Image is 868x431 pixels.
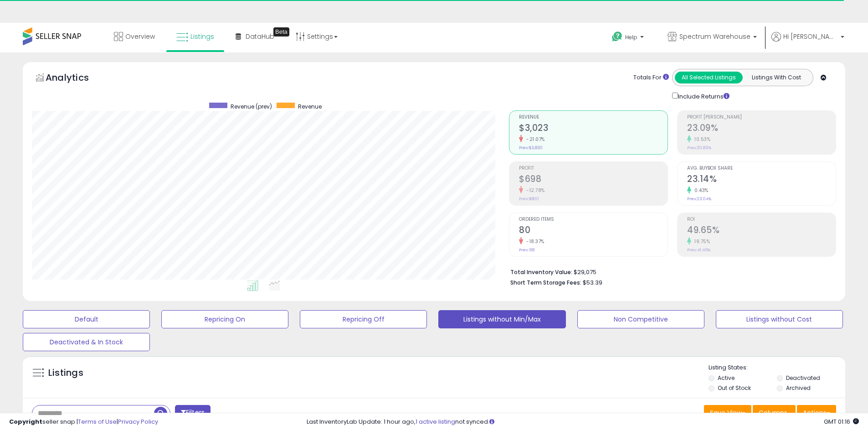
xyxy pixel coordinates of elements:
small: Prev: $800 [519,196,539,202]
button: Deactivated & In Stock [23,333,150,351]
span: Hi [PERSON_NAME] [783,32,838,41]
button: Repricing On [161,310,288,328]
small: Prev: 23.04% [687,196,711,202]
h2: 49.65% [687,225,836,237]
div: Tooltip anchor [273,27,289,36]
label: Deactivated [786,374,820,382]
label: Active [718,374,734,382]
i: Get Help [611,31,623,42]
a: Hi [PERSON_NAME] [771,32,844,52]
h5: Listings [48,367,83,379]
li: $29,075 [510,266,829,277]
h2: 23.09% [687,123,836,135]
strong: Copyright [9,417,42,426]
h5: Analytics [46,71,107,86]
a: Spectrum Warehouse [661,23,764,52]
button: Filters [175,405,211,421]
span: 2025-10-14 01:16 GMT [824,417,859,426]
span: Columns [759,408,787,417]
small: Prev: 20.89% [687,145,711,151]
div: seller snap | | [9,418,158,426]
span: ROI [687,217,836,222]
h2: $698 [519,174,668,186]
span: Revenue (prev) [231,103,272,110]
button: Listings without Cost [716,310,843,328]
button: Default [23,310,150,328]
a: DataHub [229,23,281,50]
label: Out of Stock [718,384,751,392]
small: -21.07% [523,136,545,143]
button: All Selected Listings [675,72,743,83]
label: Archived [786,384,811,392]
span: Revenue [519,115,668,120]
a: Terms of Use [78,417,117,426]
button: Non Competitive [577,310,704,328]
span: Spectrum Warehouse [679,32,750,41]
small: 10.53% [691,136,710,143]
div: Include Returns [665,91,740,101]
span: Profit [519,166,668,171]
span: Avg. Buybox Share [687,166,836,171]
span: Listings [190,32,214,41]
div: Last InventoryLab Update: 1 hour ago, not synced. [307,418,859,426]
a: Help [605,24,653,52]
button: Repricing Off [300,310,427,328]
b: Total Inventory Value: [510,268,572,276]
span: Help [625,33,637,41]
span: Revenue [298,103,322,110]
p: Listing States: [709,363,845,372]
span: Ordered Items [519,217,668,222]
b: Short Term Storage Fees: [510,279,581,286]
small: -12.78% [523,187,545,194]
small: Prev: $3,830 [519,145,543,151]
button: Listings without Min/Max [438,310,565,328]
h2: 23.14% [687,174,836,186]
button: Columns [753,405,796,421]
small: 19.75% [691,238,710,245]
a: Overview [107,23,162,50]
small: 0.43% [691,187,709,194]
button: Actions [797,405,836,421]
span: DataHub [246,32,274,41]
small: Prev: 98 [519,247,534,253]
span: $53.39 [583,278,602,287]
span: Profit [PERSON_NAME] [687,115,836,120]
h2: 80 [519,225,668,237]
button: Listings With Cost [742,72,810,83]
a: Privacy Policy [118,417,158,426]
button: Save View [704,405,751,421]
a: Settings [289,23,344,50]
h2: $3,023 [519,123,668,135]
small: -18.37% [523,238,544,245]
a: Listings [169,23,221,50]
div: Totals For [633,73,669,82]
a: 1 active listing [416,417,455,426]
span: Overview [125,32,155,41]
small: Prev: 41.46% [687,247,710,253]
